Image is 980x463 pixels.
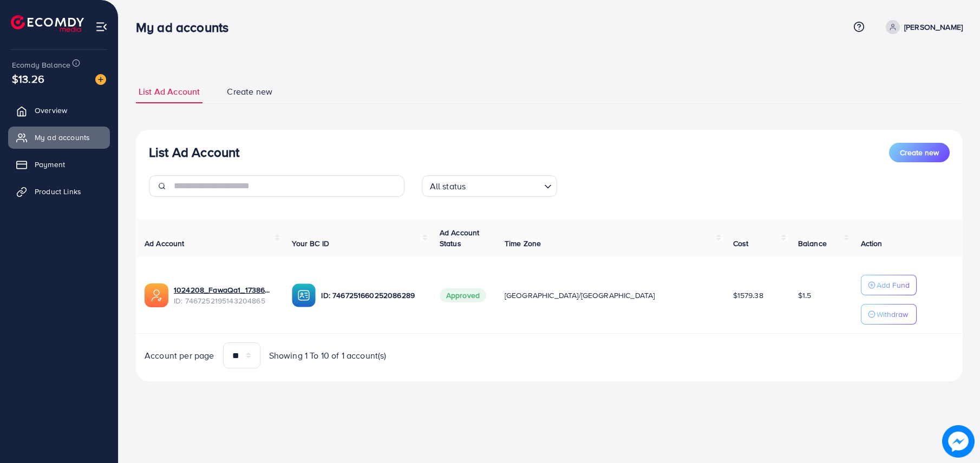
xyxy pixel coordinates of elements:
[95,74,106,85] img: image
[292,238,329,249] span: Your BC ID
[8,100,110,121] a: Overview
[440,227,480,249] span: Ad Account Status
[149,144,239,160] h3: List Ad Account
[877,279,910,292] p: Add Fund
[861,275,917,295] button: Add Fund
[227,85,272,98] span: Create new
[174,285,275,307] div: <span class='underline'>1024208_FawaQa1_1738605147168</span></br>7467252195143204865
[35,105,67,116] span: Overview
[12,59,70,70] span: Ecomdy Balance
[469,176,539,194] input: Search for option
[877,308,908,321] p: Withdraw
[269,349,387,362] span: Showing 1 To 10 of 1 account(s)
[174,285,275,295] a: 1024208_FawaQa1_1738605147168
[900,147,939,158] span: Create new
[35,159,65,170] span: Payment
[440,288,486,302] span: Approved
[174,295,275,306] span: ID: 7467252195143204865
[8,181,110,202] a: Product Links
[422,175,557,197] div: Search for option
[145,349,214,362] span: Account per page
[11,15,84,32] img: logo
[942,425,975,458] img: image
[881,20,963,34] a: [PERSON_NAME]
[145,238,185,249] span: Ad Account
[145,283,168,307] img: ic-ads-acc.e4c84228.svg
[733,290,763,301] span: $1579.38
[139,85,200,98] span: List Ad Account
[321,289,422,302] p: ID: 7467251660252086289
[505,290,655,301] span: [GEOGRAPHIC_DATA]/[GEOGRAPHIC_DATA]
[505,238,541,249] span: Time Zone
[12,71,44,87] span: $13.26
[8,154,110,175] a: Payment
[8,127,110,148] a: My ad accounts
[136,19,237,35] h3: My ad accounts
[292,283,316,307] img: ic-ba-acc.ded83a64.svg
[904,21,963,34] p: [PERSON_NAME]
[798,290,812,301] span: $1.5
[889,143,950,162] button: Create new
[95,21,108,33] img: menu
[798,238,827,249] span: Balance
[35,132,90,143] span: My ad accounts
[428,178,468,194] span: All status
[861,304,917,325] button: Withdraw
[733,238,749,249] span: Cost
[861,238,883,249] span: Action
[35,186,81,197] span: Product Links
